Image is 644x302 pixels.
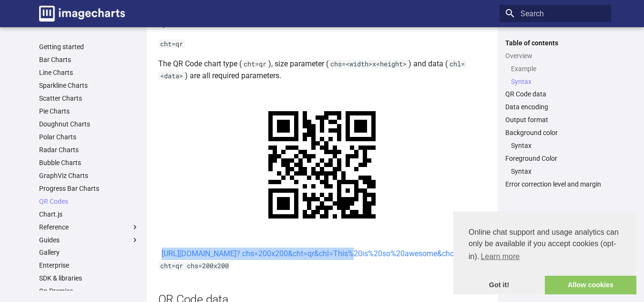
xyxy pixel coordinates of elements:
a: Data encoding [505,103,605,111]
a: Error correction level and margin [505,180,605,188]
a: Chart.js [39,210,139,219]
img: chart [247,90,397,240]
a: Image-Charts documentation [35,2,129,25]
a: Scatter Charts [39,94,139,103]
a: QR Code data [505,90,605,98]
a: Syntax [511,167,605,176]
a: Example [511,64,605,73]
nav: Table of contents [500,39,611,189]
a: Doughnut Charts [39,120,139,128]
span: Online chat support and usage analytics can only be available if you accept cookies (opt-in). [469,227,621,264]
a: GraphViz Charts [39,171,139,180]
p: The QR Code chart type ( ), size parameter ( ) and data ( ) are all required parameters. [158,58,486,82]
a: Gallery [39,248,139,257]
a: Output format [505,115,605,124]
label: Table of contents [500,39,611,47]
a: QR Codes [39,197,139,206]
code: chs=<width>x<height> [328,60,409,68]
nav: Background color [505,141,605,150]
code: cht=qr [242,60,268,68]
a: allow cookies [545,276,636,295]
a: Progress Bar Charts [39,184,139,193]
a: Syntax [511,141,605,150]
label: Guides [39,236,139,244]
a: Bubble Charts [39,158,139,167]
input: Search [500,5,611,22]
a: Pie Charts [39,107,139,115]
img: logo [39,6,125,21]
a: Background color [505,128,605,137]
nav: Foreground Color [505,167,605,176]
a: Line Charts [39,68,139,77]
a: [URL][DOMAIN_NAME]? chs=200x200&cht=qr&chl=This%20is%20so%20awesome&choe=UTF-8 [162,249,482,258]
a: Foreground Color [505,154,605,163]
a: SDK & libraries [39,274,139,282]
div: cookieconsent [453,211,636,294]
label: Reference [39,223,139,231]
a: Polar Charts [39,133,139,141]
a: Overview [505,52,605,60]
a: Syntax [511,77,605,86]
a: Enterprise [39,261,139,270]
a: Sparkline Charts [39,81,139,90]
a: Bar Charts [39,55,139,64]
a: Radar Charts [39,146,139,154]
a: learn more about cookies [479,250,521,264]
nav: Overview [505,64,605,86]
code: cht=qr [158,40,185,48]
code: cht=qr chs=200x200 [158,261,231,270]
a: On Premise [39,287,139,295]
a: Getting started [39,42,139,51]
a: dismiss cookie message [453,276,545,295]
